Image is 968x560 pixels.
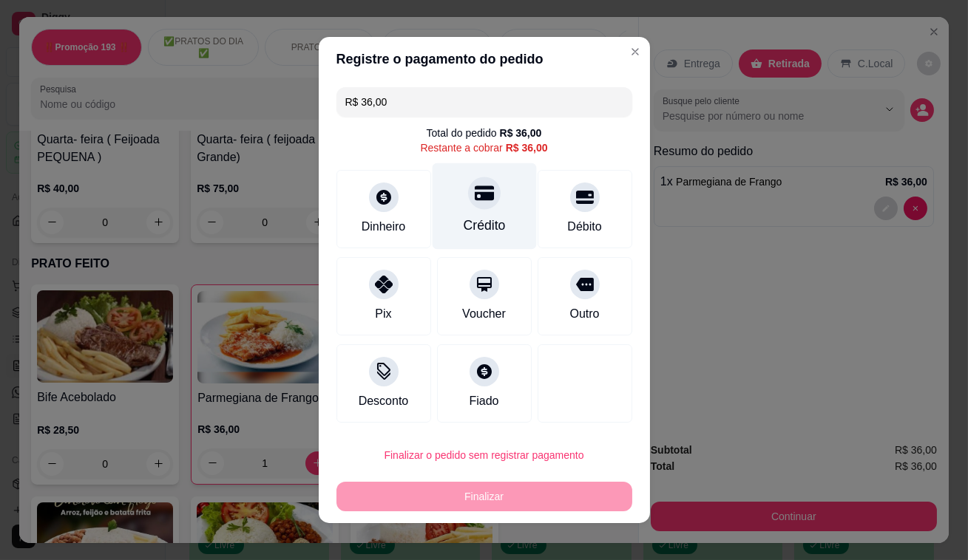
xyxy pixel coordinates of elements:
div: Desconto [359,392,409,410]
button: Close [623,40,647,64]
div: Débito [567,218,601,236]
button: Finalizar o pedido sem registrar pagamento [336,440,632,470]
div: Total do pedido [427,126,542,140]
div: Outro [569,305,599,323]
div: Pix [375,305,391,323]
div: R$ 36,00 [506,140,548,155]
input: Ex.: hambúrguer de cordeiro [345,87,623,117]
header: Registre o pagamento do pedido [319,37,650,81]
div: Dinheiro [362,218,406,236]
div: Voucher [462,305,506,323]
div: Crédito [463,216,505,235]
div: Restante a cobrar [420,140,547,155]
div: R$ 36,00 [500,126,542,140]
div: Fiado [469,392,498,410]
